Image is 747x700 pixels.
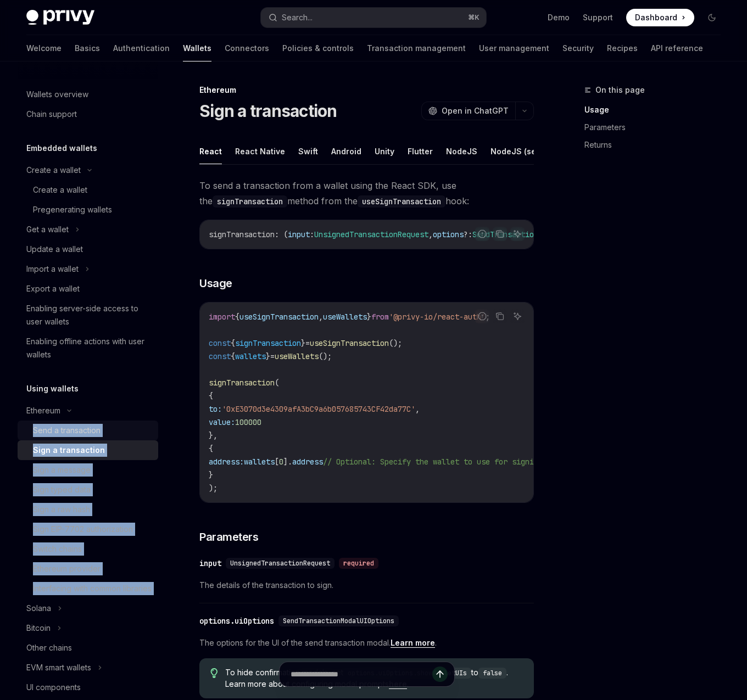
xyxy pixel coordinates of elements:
span: wallets [244,457,275,467]
div: Get a wallet [26,223,69,236]
span: 100000 [235,417,261,427]
div: Switch chains [33,542,82,556]
span: signTransaction [209,378,275,388]
div: Search... [282,11,313,24]
div: Update a wallet [26,243,83,256]
span: address [292,457,323,467]
div: Pregenerating wallets [33,203,112,216]
a: Pregenerating wallets [18,200,158,220]
span: Usage [199,276,232,291]
a: User management [479,35,549,61]
span: } [209,470,213,480]
span: SendTransactionModalUIOptions [283,617,394,625]
div: Send a transaction [33,424,101,437]
span: { [235,312,239,322]
span: : ( [275,229,288,239]
div: Enabling offline actions with user wallets [26,335,152,361]
span: ]. [283,457,292,467]
span: signTransaction [209,229,275,239]
span: useSignTransaction [239,312,319,322]
button: NodeJS [446,138,477,164]
a: Enabling server-side access to user wallets [18,299,158,332]
span: { [231,338,235,348]
span: useWallets [323,312,367,322]
span: wallets [235,351,266,361]
div: Import a wallet [26,262,79,276]
span: On this page [595,83,645,97]
a: UI components [18,677,158,697]
span: Parameters [199,529,258,545]
div: Wallets overview [26,88,88,101]
span: , [319,312,323,322]
a: Interfacing with common libraries [18,579,158,598]
button: Toggle dark mode [703,9,721,26]
a: Dashboard [626,9,694,26]
button: React [199,138,222,164]
span: useSignTransaction [310,338,389,348]
button: React Native [235,138,285,164]
span: = [270,351,275,361]
span: ); [209,483,218,493]
span: } [367,312,371,322]
div: Sign a raw hash [33,503,90,516]
span: UnsignedTransactionRequest [314,229,428,239]
a: Returns [584,136,729,154]
div: Create a wallet [26,164,81,177]
a: Other chains [18,638,158,658]
a: API reference [651,35,703,61]
span: [ [275,457,279,467]
code: signTransaction [213,195,287,208]
a: Sign a message [18,460,158,480]
a: Learn more [391,638,435,648]
a: Wallets overview [18,85,158,104]
div: Other chains [26,641,72,654]
span: { [231,351,235,361]
a: Send a transaction [18,421,158,440]
div: Export a wallet [26,282,80,295]
button: Open in ChatGPT [421,102,515,120]
span: 0 [279,457,283,467]
a: Ethereum provider [18,559,158,579]
a: Export a wallet [18,279,158,299]
h5: Using wallets [26,382,79,395]
div: Sign a message [33,463,91,477]
h1: Sign a transaction [199,101,337,121]
div: EVM smart wallets [26,661,91,674]
span: , [415,404,420,414]
a: Demo [548,12,570,23]
div: Sign a transaction [33,444,105,457]
div: options.uiOptions [199,615,274,626]
div: Ethereum provider [33,562,101,575]
button: Flutter [408,138,433,164]
span: input [288,229,310,239]
a: Sign a transaction [18,440,158,460]
button: Copy the contents from the code block [493,309,507,323]
span: (); [319,351,332,361]
span: from [371,312,389,322]
span: signTransaction [235,338,301,348]
span: (); [389,338,402,348]
div: Sign EIP-7702 authorization [33,523,133,536]
span: useWallets [275,351,319,361]
span: } [301,338,305,348]
div: input [199,558,221,569]
div: Enabling server-side access to user wallets [26,302,152,328]
div: Solana [26,602,51,615]
span: To send a transaction from a wallet using the React SDK, use the method from the hook: [199,178,534,209]
span: } [266,351,270,361]
a: Sign EIP-7702 authorization [18,519,158,539]
button: Report incorrect code [475,227,489,241]
a: Welcome [26,35,62,61]
a: Basics [75,35,100,61]
a: Security [562,35,594,61]
button: Ask AI [510,227,525,241]
button: Ask AI [510,309,525,323]
span: address: [209,457,244,467]
button: NodeJS (server-auth) [490,138,576,164]
div: Create a wallet [33,183,87,197]
button: Send message [432,667,448,682]
span: const [209,338,231,348]
button: Unity [375,138,394,164]
span: }, [209,430,218,440]
a: Transaction management [367,35,466,61]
